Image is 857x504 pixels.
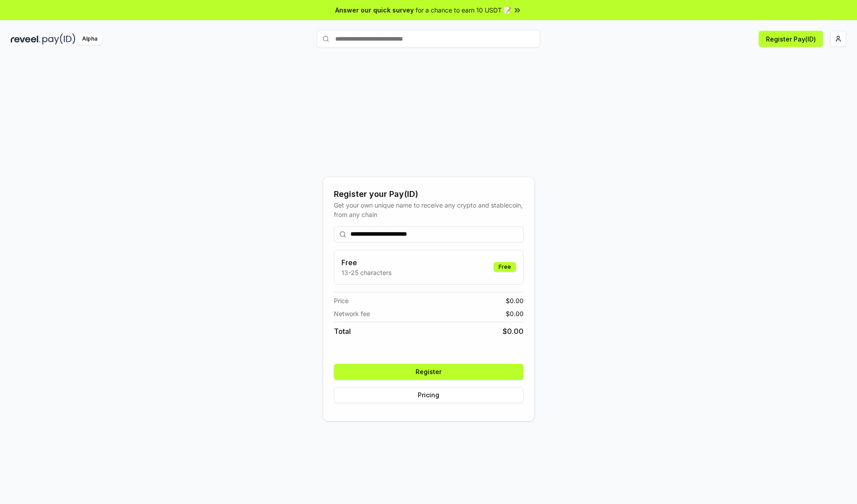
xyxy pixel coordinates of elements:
[506,309,524,318] span: $ 0.00
[77,33,102,45] div: Alpha
[11,33,41,45] img: reveel_dark
[341,268,391,277] p: 13-25 characters
[494,262,516,272] div: Free
[503,326,524,337] span: $ 0.00
[334,364,524,380] button: Register
[759,31,823,47] button: Register Pay(ID)
[42,33,75,45] img: pay_id
[416,5,511,15] span: for a chance to earn 10 USDT 📝
[334,188,524,200] div: Register your Pay(ID)
[334,309,370,318] span: Network fee
[506,296,524,305] span: $ 0.00
[341,257,391,268] h3: Free
[334,296,349,305] span: Price
[334,387,524,403] button: Pricing
[335,5,414,15] span: Answer our quick survey
[334,200,524,219] div: Get your own unique name to receive any crypto and stablecoin, from any chain
[334,326,351,337] span: Total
